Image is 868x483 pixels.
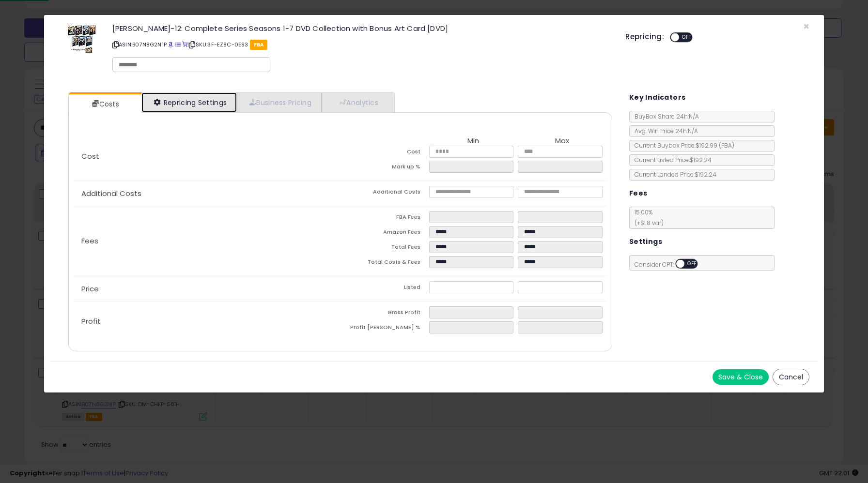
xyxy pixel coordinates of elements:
td: Total Costs & Fees [340,256,429,271]
h5: Key Indicators [629,91,686,104]
td: Profit [PERSON_NAME] % [340,321,429,336]
span: Current Buybox Price: [630,141,734,150]
a: Analytics [322,92,393,112]
td: Additional Costs [340,186,429,201]
span: BuyBox Share 24h: N/A [630,112,699,121]
td: Listed [340,281,429,296]
td: Cost [340,146,429,161]
h5: Repricing: [625,33,664,41]
th: Max [518,137,607,146]
span: (+$1.8 var) [630,219,664,227]
span: Consider CPT: [630,260,711,269]
p: Additional Costs [74,190,341,197]
p: Price [74,285,341,293]
h5: Settings [629,236,662,248]
td: Gross Profit [340,306,429,321]
span: FBA [250,40,268,50]
a: All offer listings [175,41,181,48]
button: Cancel [773,369,809,385]
span: Current Listed Price: $192.24 [630,156,712,164]
th: Min [429,137,518,146]
span: OFF [684,260,700,268]
h5: Fees [629,187,648,199]
td: FBA Fees [340,211,429,226]
span: 15.00 % [630,208,664,227]
td: Amazon Fees [340,226,429,241]
td: Total Fees [340,241,429,256]
a: BuyBox page [168,41,173,48]
span: × [803,19,809,33]
img: 51QUVesKFsL._SL60_.jpg [67,25,96,54]
a: Repricing Settings [141,92,237,112]
p: Cost [74,152,341,160]
button: Save & Close [713,369,769,385]
p: Fees [74,237,341,245]
p: ASIN: B07N8G2N1P | SKU: 3F-EZ8C-0ES3 [112,37,611,52]
td: Mark up % [340,161,429,176]
h3: [PERSON_NAME]-12: Complete Series Seasons 1-7 DVD Collection with Bonus Art Card [DVD] [112,25,611,32]
span: OFF [679,33,695,42]
p: Profit [74,317,341,325]
span: Current Landed Price: $192.24 [630,170,716,179]
span: $192.99 [696,141,734,150]
a: Your listing only [182,41,187,48]
span: ( FBA ) [719,141,734,150]
span: Avg. Win Price 24h: N/A [630,127,698,135]
a: Business Pricing [237,92,322,112]
a: Costs [69,94,140,114]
